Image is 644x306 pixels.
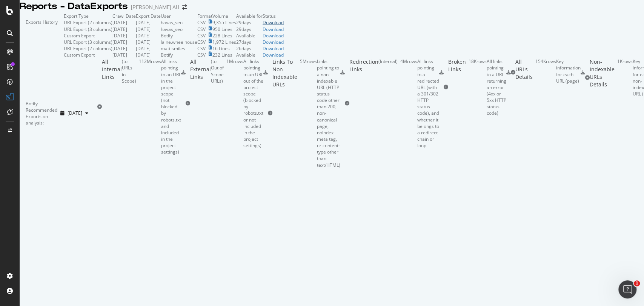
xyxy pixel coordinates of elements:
td: [DATE] [136,39,161,45]
div: = 112M rows [136,58,161,155]
td: 27 days [236,39,263,45]
td: [DATE] [136,45,161,52]
a: Download [263,19,284,26]
td: [DATE] [112,19,136,26]
div: All External Links [190,58,211,149]
td: [DATE] [112,32,136,39]
div: Exports History [26,19,58,52]
a: Download [263,26,284,32]
td: 9,355 Lines [212,19,236,26]
td: matt.smiles [161,45,197,52]
div: csv-export [506,70,511,75]
td: [DATE] [112,39,136,45]
div: Non-Indexable URLs Details [590,58,615,97]
div: CSV [197,39,206,45]
div: csv-export [581,70,585,75]
td: Volume [212,13,236,19]
a: Download [263,32,284,39]
div: All links pointing to an URL in the project scope (not blocked by robots.txt and included in the ... [161,58,181,155]
div: = 18K rows [466,58,487,116]
td: User [161,13,197,19]
div: Custom Export [64,32,95,39]
div: All Internal Links [102,58,122,155]
td: Available for [236,13,263,19]
td: Botify [161,52,197,58]
td: 1,972 Lines [212,39,236,45]
div: All links pointing to a URL returning an error (4xx or 5xx HTTP status code) [487,58,506,116]
span: 1 [634,280,640,286]
span: 2025 Sep. 21st [68,110,82,116]
td: [DATE] [136,52,161,58]
div: Available [236,32,263,39]
td: Export Date [136,13,161,19]
div: [PERSON_NAME] AU [131,3,179,11]
div: ( Internal ) [378,58,398,149]
td: Crawl Date [112,13,136,19]
div: CSV [197,32,206,39]
div: CSV [197,26,206,32]
div: CSV [197,52,206,58]
div: Available [236,52,263,58]
a: Download [263,52,284,58]
button: [DATE] [57,107,91,119]
div: All URLs Details [515,58,533,86]
div: csv-export [181,70,186,75]
div: URL Export (2 columns) [64,19,112,26]
div: Broken Links [448,58,466,116]
div: All links pointing to an URL out of the project scope (blocked by robots.txt or not included in t... [243,58,263,149]
div: csv-export [340,70,345,75]
td: havas_seo [161,26,197,32]
div: URL Export (2 columns) [64,45,112,52]
div: All links pointing to a redirected URL (with a 301/302 HTTP status code), and whether it belongs ... [417,58,439,149]
div: Custom Export [64,52,95,58]
div: Key information for each URL (page) [556,58,581,84]
td: Status [263,13,284,19]
td: 16 Lines [212,45,236,52]
td: 29 days [236,26,263,32]
div: arrow-right-arrow-left [182,5,187,10]
div: URL Export (3 columns) [64,26,112,32]
td: 228 Lines [212,32,236,39]
a: Download [263,39,284,45]
div: URL Export (3 columns) [64,39,112,45]
div: Links pointing to a non-indexable URL (HTTP status code other than 200, non-canonical page, noind... [317,58,340,168]
td: laine.wheelhouse [161,39,197,45]
td: Format [197,13,212,19]
iframe: Intercom live chat [618,280,636,298]
td: Botify [161,32,197,39]
div: = 4M rows [398,58,417,149]
td: 26 days [236,45,263,52]
td: [DATE] [136,26,161,32]
div: = 5M rows [297,58,317,168]
div: CSV [197,45,206,52]
td: [DATE] [112,52,136,58]
div: Botify Recommended Exports on analysis: [26,100,57,126]
div: Links To Non-Indexable URLs [272,58,297,168]
a: Download [263,45,284,52]
div: = 1K rows [615,58,633,97]
td: 232 Lines [212,52,236,58]
td: 950 Lines [212,26,236,32]
td: havas_seo [161,19,197,26]
div: Redirection Links [349,58,378,149]
div: = 1M rows [224,58,243,149]
td: 29 days [236,19,263,26]
td: [DATE] [136,32,161,39]
td: [DATE] [136,19,161,26]
div: ( to URLs in Scope ) [122,58,136,155]
div: CSV [197,19,206,26]
div: = 154K rows [533,58,556,86]
td: [DATE] [112,26,136,32]
div: ( to Out of Scope URLs ) [211,58,224,149]
td: [DATE] [112,45,136,52]
td: Export Type [64,13,112,19]
div: csv-export [263,70,268,75]
div: csv-export [439,70,444,75]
